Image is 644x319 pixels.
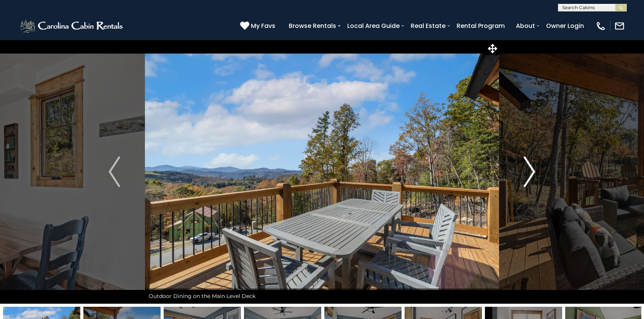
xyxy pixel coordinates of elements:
button: Next [499,40,560,304]
a: Local Area Guide [343,19,403,33]
img: White-1-2.png [19,18,125,34]
img: mail-regular-white.png [614,21,625,31]
img: arrow [524,156,535,187]
a: Rental Program [453,19,509,33]
span: My Favs [251,21,275,31]
a: Browse Rentals [285,19,340,33]
div: Outdoor Dining on the Main Level Deck [145,288,499,304]
img: arrow [109,156,120,187]
a: About [512,19,539,33]
button: Previous [84,40,145,304]
img: phone-regular-white.png [595,21,606,31]
a: My Favs [240,21,277,31]
a: Owner Login [542,19,588,33]
a: Real Estate [407,19,449,33]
